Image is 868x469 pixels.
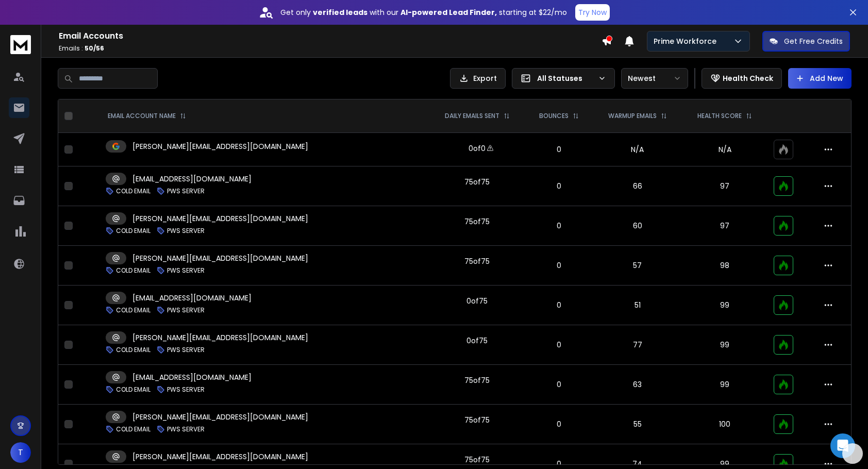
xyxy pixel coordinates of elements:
p: Get only with our starting at $22/mo [280,7,567,18]
p: HEALTH SCORE [697,112,742,120]
div: 0 of 0 [469,143,486,154]
td: 99 [682,325,767,365]
div: 75 of 75 [464,415,490,425]
p: N/A [689,144,761,155]
p: 0 [532,260,587,271]
p: [EMAIL_ADDRESS][DOMAIN_NAME] [132,293,252,303]
p: Get Free Credits [784,36,843,46]
td: N/A [593,133,682,166]
p: 0 [532,419,587,429]
td: 98 [682,246,767,286]
p: [EMAIL_ADDRESS][DOMAIN_NAME] [132,174,252,184]
td: 97 [682,166,767,206]
p: 0 [532,221,587,231]
p: COLD EMAIL [116,425,151,433]
p: COLD EMAIL [116,227,151,235]
p: All Statuses [537,73,594,83]
p: [PERSON_NAME][EMAIL_ADDRESS][DOMAIN_NAME] [132,213,308,224]
strong: verified leads [313,7,368,18]
button: T [10,442,31,463]
p: COLD EMAIL [116,346,151,354]
span: 50 / 56 [85,44,104,53]
p: Prime Workforce [654,36,721,46]
td: 99 [682,286,767,325]
td: 66 [593,166,682,206]
p: WARMUP EMAILS [608,112,657,120]
p: [PERSON_NAME][EMAIL_ADDRESS][DOMAIN_NAME] [132,253,308,263]
p: 0 [532,181,587,191]
p: PWS SERVER [167,425,205,433]
p: 0 [532,379,587,390]
td: 63 [593,365,682,405]
div: 75 of 75 [464,455,490,465]
button: Add New [788,68,852,89]
button: Try Now [575,4,610,21]
p: [PERSON_NAME][EMAIL_ADDRESS][DOMAIN_NAME] [132,141,308,152]
p: PWS SERVER [167,306,205,314]
p: PWS SERVER [167,266,205,275]
button: Newest [621,68,688,89]
p: BOUNCES [539,112,569,120]
p: [PERSON_NAME][EMAIL_ADDRESS][DOMAIN_NAME] [132,332,308,343]
img: logo [10,35,31,54]
p: 0 [532,340,587,350]
p: PWS SERVER [167,187,205,195]
p: PWS SERVER [167,227,205,235]
td: 77 [593,325,682,365]
td: 99 [682,365,767,405]
td: 51 [593,286,682,325]
td: 100 [682,405,767,444]
p: Health Check [723,73,773,83]
p: COLD EMAIL [116,386,151,394]
p: 0 [532,300,587,310]
h1: Email Accounts [59,30,602,42]
p: DAILY EMAILS SENT [445,112,499,120]
p: PWS SERVER [167,386,205,394]
div: Open Intercom Messenger [830,433,855,458]
div: 75 of 75 [464,216,490,227]
p: [EMAIL_ADDRESS][DOMAIN_NAME] [132,372,252,382]
td: 57 [593,246,682,286]
p: Emails : [59,44,602,53]
td: 60 [593,206,682,246]
button: Get Free Credits [762,31,850,52]
div: EMAIL ACCOUNT NAME [108,112,186,120]
div: 0 of 75 [466,296,488,306]
p: 0 [532,459,587,469]
p: Try Now [578,7,607,18]
div: 75 of 75 [464,375,490,386]
div: 75 of 75 [464,177,490,187]
p: [PERSON_NAME][EMAIL_ADDRESS][DOMAIN_NAME] [132,412,308,422]
button: Health Check [702,68,782,89]
p: COLD EMAIL [116,187,151,195]
p: [PERSON_NAME][EMAIL_ADDRESS][DOMAIN_NAME] [132,451,308,462]
p: 0 [532,144,587,155]
p: PWS SERVER [167,346,205,354]
strong: AI-powered Lead Finder, [400,7,497,18]
p: COLD EMAIL [116,266,151,275]
p: COLD EMAIL [116,306,151,314]
td: 97 [682,206,767,246]
button: Export [450,68,506,89]
div: 0 of 75 [466,336,488,346]
td: 55 [593,405,682,444]
div: 75 of 75 [464,256,490,266]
